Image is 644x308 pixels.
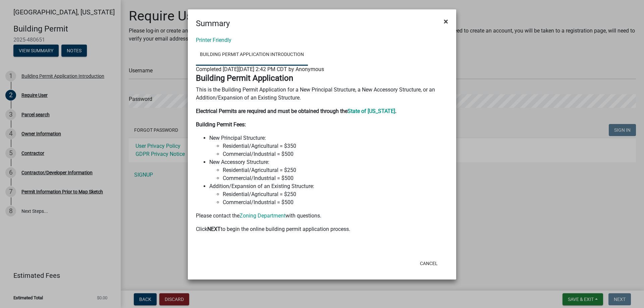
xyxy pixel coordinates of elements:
a: Zoning Department [239,212,285,219]
a: State of [US_STATE] [347,108,395,114]
li: Residential/Agricultural = $350 [223,142,448,150]
h4: Summary [196,17,230,29]
span: Completed [DATE][DATE] 2:42 PM CDT by Anonymous [196,66,324,72]
a: Building Permit Application Introduction [196,44,308,66]
li: Addition/Expansion of an Existing Structure: [209,182,448,206]
span: × [444,17,448,26]
p: This is the Building Permit Application for a New Principal Structure, a New Accessory Structure,... [196,86,448,102]
strong: Building Permit Application [196,73,293,83]
li: Residential/Agricultural = $250 [223,166,448,174]
strong: Building Permit Fees: [196,121,246,128]
p: Please contact the with questions. [196,212,448,220]
button: Close [438,12,453,31]
strong: NEXT [207,226,221,232]
p: Click to begin the online building permit application process. [196,225,448,233]
a: Printer Friendly [196,37,231,43]
li: New Accessory Structure: [209,158,448,182]
li: Residential/Agricultural = $250 [223,190,448,198]
li: Commercial/Industrial = $500 [223,150,448,158]
strong: Electrical Permits are required and must be obtained through the [196,108,347,114]
li: Commercial/Industrial = $500 [223,198,448,206]
li: New Principal Structure: [209,134,448,158]
button: Cancel [415,257,443,269]
li: Commercial/Industrial = $500 [223,174,448,182]
strong: . [395,108,396,114]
